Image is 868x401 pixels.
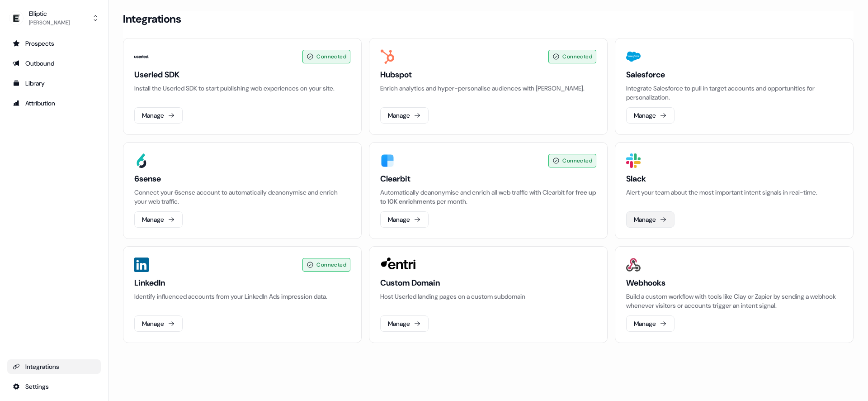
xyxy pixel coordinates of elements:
[7,96,101,110] a: Go to attribution
[134,211,183,228] button: Manage
[626,292,842,310] p: Build a custom workflow with tools like Clay or Zapier by sending a webhook whenever visitors or ...
[562,52,592,61] span: Connected
[626,211,675,228] button: Manage
[7,359,101,374] a: Go to integrations
[134,315,183,332] button: Manage
[134,188,350,206] p: Connect your 6sense account to automatically deanonymise and enrich your web traffic.
[13,362,95,371] div: Integrations
[380,188,596,206] div: Automatically deanonymise and enrich all web traffic with Clearbit per month.
[316,260,346,269] span: Connected
[380,107,429,124] button: Manage
[380,69,596,80] h3: Hubspot
[13,59,95,68] div: Outbound
[29,9,70,18] div: Elliptic
[626,173,842,184] h3: Slack
[380,315,429,332] button: Manage
[13,79,95,88] div: Library
[626,315,675,332] button: Manage
[626,69,842,80] h3: Salesforce
[380,277,596,288] h3: Custom Domain
[380,292,596,301] p: Host Userled landing pages on a custom subdomain
[13,99,95,108] div: Attribution
[134,173,350,184] h3: 6sense
[134,84,350,93] p: Install the Userled SDK to start publishing web experiences on your site.
[626,277,842,288] h3: Webhooks
[562,156,592,165] span: Connected
[380,84,596,93] p: Enrich analytics and hyper-personalise audiences with [PERSON_NAME].
[134,292,350,301] p: Identify influenced accounts from your LinkedIn Ads impression data.
[13,39,95,48] div: Prospects
[316,52,346,61] span: Connected
[380,211,429,228] button: Manage
[7,36,101,51] a: Go to prospects
[134,277,350,288] h3: LinkedIn
[380,173,596,184] h3: Clearbit
[134,107,183,124] button: Manage
[626,107,675,124] button: Manage
[7,76,101,91] a: Go to templates
[29,18,70,27] div: [PERSON_NAME]
[13,382,95,391] div: Settings
[7,56,101,71] a: Go to outbound experience
[626,84,842,102] p: Integrate Salesforce to pull in target accounts and opportunities for personalization.
[123,12,181,26] h3: Integrations
[7,379,101,394] a: Go to integrations
[7,7,101,29] button: Elliptic[PERSON_NAME]
[626,188,842,197] p: Alert your team about the most important intent signals in real-time.
[134,69,350,80] h3: Userled SDK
